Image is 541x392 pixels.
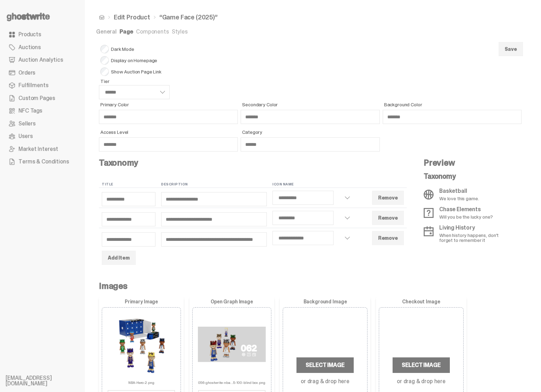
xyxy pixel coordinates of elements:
a: Page [119,28,133,35]
li: “Game Face (2025)” [150,14,218,20]
input: Dark Mode [100,45,109,53]
a: Terms & Conditions [6,155,79,168]
a: Custom Pages [6,92,79,105]
span: Market Interest [18,146,58,152]
p: Basketball [439,188,479,194]
p: Taxonomy [424,173,510,180]
input: Show Auction Page Link [100,67,109,76]
a: NFC Tags [6,105,79,117]
a: Market Interest [6,143,79,155]
p: NBA-Hero-2.png [128,378,154,385]
p: Will you be the lucky one? [439,214,493,219]
input: Background Color [383,110,522,124]
label: Select Image [393,357,449,373]
th: Description [158,181,270,188]
button: Remove [372,231,404,245]
span: Display on Homepage [100,56,170,65]
a: Orders [6,66,79,79]
button: Add Item [102,251,136,265]
label: Checkout Image [379,299,464,304]
span: Custom Pages [18,95,55,101]
button: Remove [372,191,404,205]
input: Secondary Color [241,110,380,124]
label: or drag & drop here [397,379,446,384]
label: Open Graph Image [192,299,271,304]
th: Icon Name [270,181,357,188]
span: Products [18,32,41,37]
input: Primary Color [99,110,238,124]
span: Tier [100,79,170,84]
span: Sellers [18,121,36,126]
label: or drag & drop here [301,379,349,384]
select: Tier [99,85,170,99]
span: Users [18,133,33,139]
th: Title [99,181,158,188]
span: Auction Analytics [18,57,63,63]
li: [EMAIL_ADDRESS][DOMAIN_NAME] [6,375,90,386]
a: Auction Analytics [6,54,79,66]
span: Dark Mode [100,45,170,53]
a: Edit Product [114,14,150,20]
span: NFC Tags [18,108,42,114]
p: Chase Elements [439,207,493,212]
h4: Preview [424,159,510,167]
span: Auctions [18,44,41,50]
p: Living History [439,225,510,231]
input: Access Level [99,137,238,152]
a: Products [6,28,79,41]
a: Styles [172,28,188,35]
p: 056-ghostwrite-nba...5-100-blind box.png [198,378,265,385]
span: Category [242,130,380,135]
label: Select Image [296,357,353,373]
a: General [96,28,117,35]
a: Sellers [6,117,79,130]
span: Access Level [100,130,238,135]
a: Fulfillments [6,79,79,92]
h4: Taxonomy [99,159,407,167]
h4: Images [99,282,522,290]
input: Display on Homepage [100,56,109,65]
input: Category [241,137,380,152]
a: Auctions [6,41,79,54]
span: Show Auction Page Link [100,67,170,76]
a: Components [136,28,169,35]
label: Primary Image [102,299,181,304]
span: Secondary Color [242,102,380,107]
span: Fulfillments [18,83,48,88]
span: Terms & Conditions [18,159,69,165]
label: Background Image [283,299,367,304]
span: Background Color [384,102,522,107]
span: Orders [18,70,35,76]
a: Users [6,130,79,143]
button: Save [499,42,523,56]
span: Primary Color [100,102,238,107]
p: We love this game. [439,196,479,201]
p: When history happens, don't forget to remember it [439,233,510,243]
button: Remove [372,211,404,225]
